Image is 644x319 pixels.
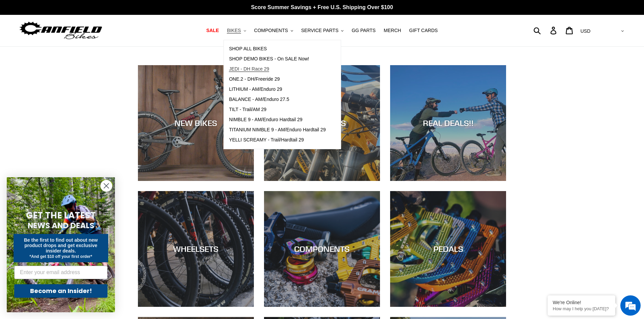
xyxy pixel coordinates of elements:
[229,127,326,133] span: TITANIUM NIMBLE 9 - AM/Enduro Hardtail 29
[298,26,347,35] button: SERVICE PARTS
[352,28,376,33] span: GG PARTS
[553,300,610,305] div: We're Online!
[224,105,331,115] a: TILT - Trail/AM 29
[7,37,18,47] div: Navigation go back
[229,46,267,52] span: SHOP ALL BIKES
[229,117,302,123] span: NIMBLE 9 - AM/Enduro Hardtail 29
[14,266,108,279] input: Enter your email address
[229,107,266,112] span: TILT - Trail/AM 29
[229,56,309,62] span: SHOP DEMO BIKES - On SALE Now!
[380,26,404,35] a: MERCH
[14,284,108,298] button: Become an Insider!
[224,74,331,84] a: ONE.2 - DH/Freeride 29
[390,65,506,181] a: REAL DEALS!!
[138,244,254,254] div: WHEELSETS
[111,3,127,20] div: Minimize live chat window
[203,26,222,35] a: SALE
[229,76,280,82] span: ONE.2 - DH/Freeride 29
[224,115,331,125] a: NIMBLE 9 - AM/Enduro Hardtail 29
[24,237,98,254] span: Be the first to find out about new product drops and get exclusive insider deals.
[138,118,254,128] div: NEW BIKES
[29,254,92,259] span: *And get $10 off your first order*
[227,28,241,33] span: BIKES
[224,64,331,74] a: JEDI - DH Race 29
[251,26,296,35] button: COMPONENTS
[384,28,401,33] span: MERCH
[229,137,304,143] span: YELLI SCREAMY - Trail/Hardtail 29
[138,191,254,307] a: WHEELSETS
[553,306,610,311] p: How may I help you today?
[224,95,331,105] a: BALANCE - AM/Enduro 27.5
[229,66,269,72] span: JEDI - DH Race 29
[138,65,254,181] a: NEW BIKES
[3,184,129,208] textarea: Type your message and hit 'Enter'
[390,244,506,254] div: PEDALS
[223,26,249,35] button: BIKES
[264,244,380,254] div: COMPONENTS
[19,20,103,41] img: Canfield Bikes
[224,84,331,95] a: LITHIUM - AM/Enduro 29
[100,180,112,192] button: Close dialog
[28,220,94,231] span: NEWS AND DEALS
[254,28,288,33] span: COMPONENTS
[39,85,93,153] span: We're online!
[45,38,124,47] div: Chat with us now
[409,28,438,33] span: GIFT CARDS
[224,54,331,64] a: SHOP DEMO BIKES - On SALE Now!
[348,26,379,35] a: GG PARTS
[390,191,506,307] a: PEDALS
[26,209,96,221] span: GET THE LATEST
[390,118,506,128] div: REAL DEALS!!
[264,191,380,307] a: COMPONENTS
[301,28,338,33] span: SERVICE PARTS
[224,44,331,54] a: SHOP ALL BIKES
[229,97,289,102] span: BALANCE - AM/Enduro 27.5
[206,28,219,33] span: SALE
[229,86,282,92] span: LITHIUM - AM/Enduro 29
[22,34,39,51] img: d_696896380_company_1647369064580_696896380
[537,23,554,38] input: Search
[224,135,331,145] a: YELLI SCREAMY - Trail/Hardtail 29
[224,125,331,135] a: TITANIUM NIMBLE 9 - AM/Enduro Hardtail 29
[406,26,441,35] a: GIFT CARDS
